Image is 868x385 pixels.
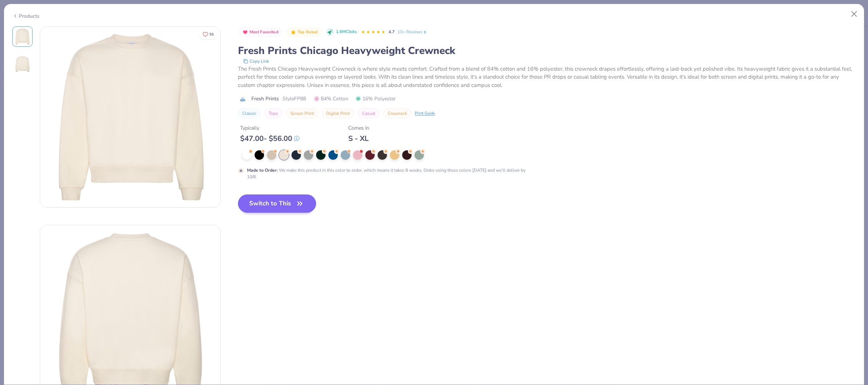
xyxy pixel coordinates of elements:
span: 1.6M Clicks [336,29,357,35]
button: Tops [264,108,282,118]
div: We make this product in this color to order, which means it takes 8 weeks. Order using these colo... [247,167,527,180]
span: 84% Cotton [314,95,348,102]
img: Front [14,28,31,45]
button: Screen Print [286,108,318,118]
div: Print Guide [415,110,435,117]
button: Classic [238,108,261,118]
div: S - XL [348,134,369,143]
img: Front [40,27,220,207]
span: 55 [209,33,214,36]
button: Crewneck [383,108,411,118]
div: $ 47.00 - $ 56.00 [240,134,299,143]
img: brand logo [238,96,248,102]
strong: Made to Order : [247,167,278,173]
img: Top Rated sort [290,29,296,35]
span: Most Favorited [250,30,278,34]
button: Like [199,29,217,39]
div: Typically [240,124,299,132]
button: Badge Button [239,28,282,37]
div: Products [12,12,39,20]
span: Top Rated [298,30,318,34]
span: Style FP88 [282,95,306,102]
button: Badge Button [286,28,321,37]
div: Comes In [348,124,369,132]
div: 4.7 Stars [361,26,386,38]
a: 10+ Reviews [397,29,427,35]
button: Digital Print [322,108,354,118]
span: Fresh Prints [251,95,279,102]
span: 4.7 [388,29,395,35]
button: Close [847,7,861,21]
div: The Fresh Prints Chicago Heavyweight Crewneck is where style meets comfort. Crafted from a blend ... [238,65,856,89]
button: Casual [358,108,380,118]
span: 16% Polyester [356,95,396,102]
button: copy to clipboard [241,58,271,65]
img: Back [14,55,31,73]
button: Switch to This [238,194,316,213]
div: Fresh Prints Chicago Heavyweight Crewneck [238,44,856,58]
img: Most Favorited sort [242,29,248,35]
